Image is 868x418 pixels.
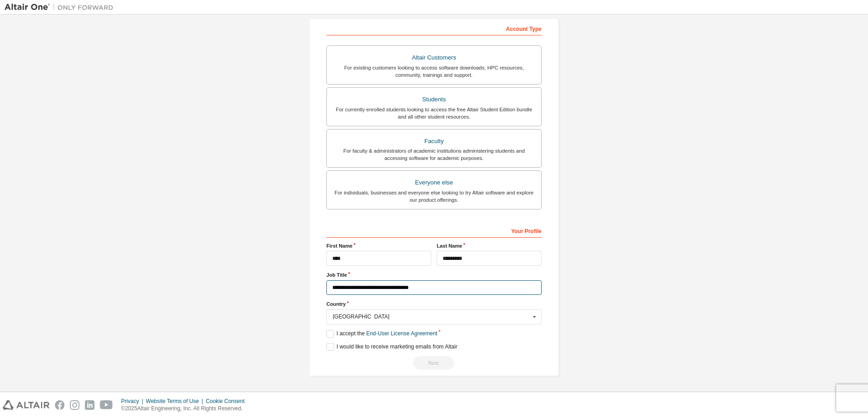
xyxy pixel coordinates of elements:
[326,343,457,351] label: I would like to receive marketing emails from Altair
[326,356,542,370] div: Read and acccept EULA to continue
[206,398,250,405] div: Cookie Consent
[332,135,536,148] div: Faculty
[70,400,79,410] img: instagram.svg
[326,330,437,338] label: I accept the
[5,3,118,12] img: Altair One
[326,300,542,308] label: Country
[332,51,536,64] div: Altair Customers
[3,400,49,410] img: altair_logo.svg
[332,147,536,162] div: For faculty & administrators of academic institutions administering students and accessing softwa...
[326,242,431,249] label: First Name
[100,400,113,410] img: youtube.svg
[332,93,536,106] div: Students
[326,21,542,35] div: Account Type
[85,400,94,410] img: linkedin.svg
[332,176,536,189] div: Everyone else
[332,64,536,79] div: For existing customers looking to access software downloads, HPC resources, community, trainings ...
[333,314,530,319] div: [GEOGRAPHIC_DATA]
[326,271,542,279] label: Job Title
[55,400,64,410] img: facebook.svg
[121,398,146,405] div: Privacy
[366,330,438,337] a: End-User License Agreement
[146,398,206,405] div: Website Terms of Use
[437,242,542,249] label: Last Name
[326,223,542,238] div: Your Profile
[332,189,536,204] div: For individuals, businesses and everyone else looking to try Altair software and explore our prod...
[332,106,536,120] div: For currently enrolled students looking to access the free Altair Student Edition bundle and all ...
[121,405,250,413] p: © 2025 Altair Engineering, Inc. All Rights Reserved.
